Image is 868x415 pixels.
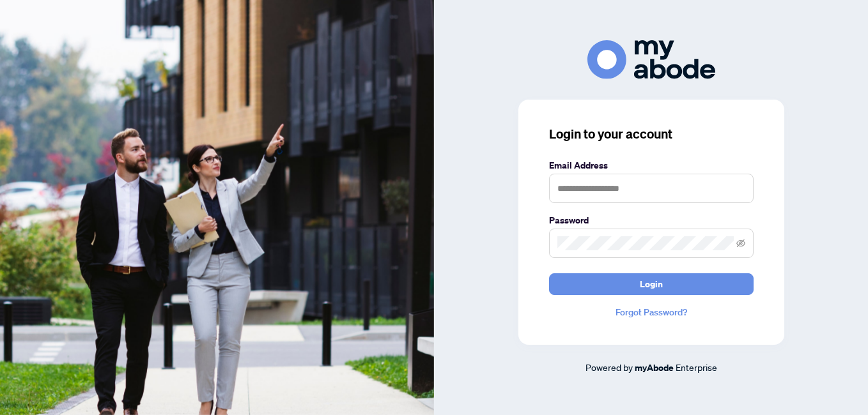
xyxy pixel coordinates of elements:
a: myAbode [635,361,674,375]
label: Email Address [549,158,754,172]
span: Enterprise [676,361,717,373]
h3: Login to your account [549,125,754,143]
span: Powered by [585,361,633,373]
span: eye-invisible [736,239,745,248]
span: Login [640,274,663,294]
a: Forgot Password? [549,305,754,319]
button: Login [549,273,754,295]
img: ma-logo [587,40,715,79]
label: Password [549,213,754,227]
